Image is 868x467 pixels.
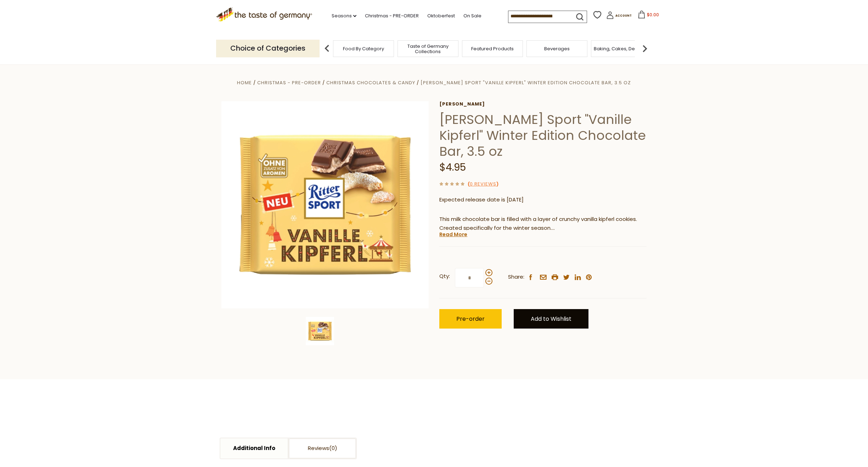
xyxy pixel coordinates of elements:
[220,438,288,459] a: Additional Info
[400,44,456,54] a: Taste of Germany Collections
[439,101,647,107] a: [PERSON_NAME]
[439,195,647,204] p: Expected release date is [DATE]
[638,41,652,56] img: next arrow
[439,215,647,233] p: This milk chocolate bar is filled with a layer of crunchy vanilla kipferl cookies. Created specif...
[306,317,334,345] img: Ritter Sport Vanille Kipferl Winter Edition
[365,12,419,20] a: Christmas - PRE-ORDER
[257,79,321,86] a: Christmas - PRE-ORDER
[456,315,485,323] span: Pre-order
[237,79,252,86] a: Home
[594,46,649,51] a: Baking, Cakes, Desserts
[470,181,496,188] a: 0 Reviews
[468,181,498,187] span: ( )
[508,273,524,281] span: Share:
[471,46,514,51] a: Featured Products
[514,309,588,329] a: Add to Wishlist
[320,41,334,56] img: previous arrow
[615,14,632,18] span: Account
[439,272,450,281] strong: Qty:
[216,40,320,57] p: Choice of Categories
[332,12,356,20] a: Seasons
[221,101,429,308] img: Ritter Sport Vanille Kipferl Winter Edition
[544,46,570,51] a: Beverages
[289,438,356,459] a: Reviews
[427,12,455,20] a: Oktoberfest
[439,112,647,159] h1: [PERSON_NAME] Sport "Vanille Kipferl" Winter Edition Chocolate Bar, 3.5 oz
[439,160,466,174] span: $4.95
[326,79,415,86] a: Christmas Chocolates & Candy
[439,231,467,238] a: Read More
[606,11,632,22] a: Account
[343,46,384,51] a: Food By Category
[647,12,659,18] span: $0.00
[439,309,502,329] button: Pre-order
[633,11,663,21] button: $0.00
[421,79,631,86] a: [PERSON_NAME] Sport "Vanille Kipferl" Winter Edition Chocolate Bar, 3.5 oz
[455,268,484,287] input: Qty:
[463,12,481,20] a: On Sale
